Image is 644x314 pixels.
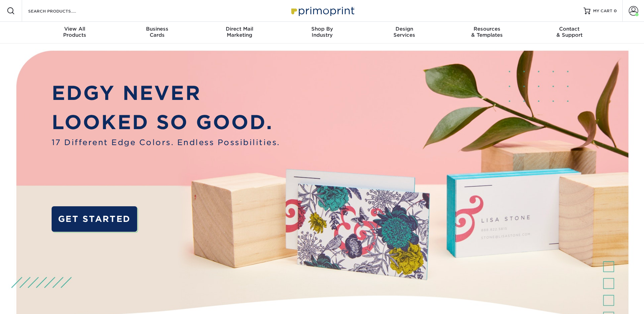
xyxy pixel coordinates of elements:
[116,22,198,43] a: BusinessCards
[52,78,280,107] p: EDGY NEVER
[198,26,281,38] div: Marketing
[34,26,116,32] span: View All
[528,26,611,32] span: Contact
[363,22,446,43] a: DesignServices
[281,26,363,32] span: Shop By
[116,26,198,38] div: Cards
[116,26,198,32] span: Business
[34,22,116,43] a: View AllProducts
[528,26,611,38] div: & Support
[52,206,137,232] a: GET STARTED
[198,26,281,32] span: Direct Mail
[593,8,612,14] span: MY CART
[446,26,528,38] div: & Templates
[363,26,446,38] div: Services
[52,108,280,137] p: LOOKED SO GOOD.
[281,26,363,38] div: Industry
[198,22,281,43] a: Direct MailMarketing
[614,8,617,13] span: 0
[446,22,528,43] a: Resources& Templates
[528,22,611,43] a: Contact& Support
[288,3,356,18] img: Primoprint
[363,26,446,32] span: Design
[446,26,528,32] span: Resources
[34,26,116,38] div: Products
[27,7,94,15] input: SEARCH PRODUCTS.....
[52,137,280,148] span: 17 Different Edge Colors. Endless Possibilities.
[281,22,363,43] a: Shop ByIndustry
